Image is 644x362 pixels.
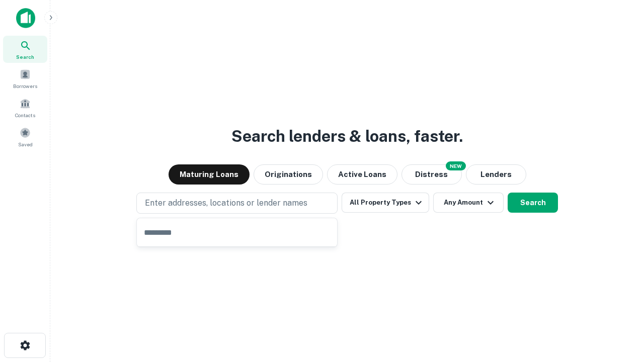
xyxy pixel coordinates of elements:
a: Contacts [3,94,47,121]
button: Originations [254,164,323,185]
a: Borrowers [3,65,47,92]
button: Maturing Loans [169,164,250,185]
h3: Search lenders & loans, faster. [231,124,463,148]
button: Lenders [466,164,526,185]
span: Borrowers [13,82,37,90]
button: Active Loans [327,164,397,185]
img: capitalize-icon.png [16,8,35,28]
a: Saved [3,123,47,150]
p: Enter addresses, locations or lender names [145,197,307,209]
button: Any Amount [433,193,504,213]
button: Search distressed loans with lien and other non-mortgage details. [401,164,462,185]
button: All Property Types [342,193,429,213]
span: Contacts [15,111,35,119]
span: Saved [18,140,33,148]
button: Enter addresses, locations or lender names [136,193,338,214]
div: NEW [446,161,466,170]
span: Search [16,53,34,61]
a: Search [3,36,47,63]
button: Search [508,193,558,213]
iframe: Chat Widget [594,282,644,330]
